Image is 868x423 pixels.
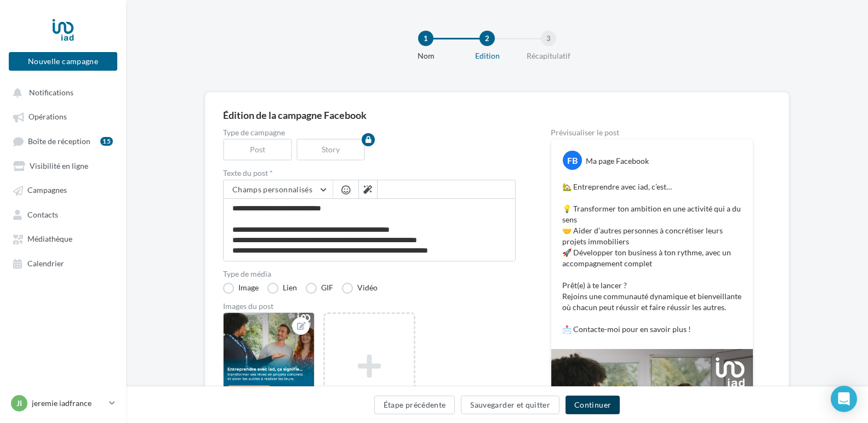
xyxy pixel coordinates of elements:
[479,31,495,46] div: 2
[100,137,113,146] div: 15
[342,283,378,294] label: Vidéo
[7,253,119,273] a: Calendrier
[513,50,584,61] div: Récapitulatif
[30,161,88,170] span: Visibilité en ligne
[9,393,117,414] a: ji jeremie iadfrance
[391,50,461,61] div: Nom
[7,82,115,102] button: Notifications
[28,136,90,146] span: Boîte de réception
[223,169,516,177] label: Texte du post *
[461,396,559,414] button: Sauvegarder et quitter
[541,31,556,46] div: 3
[562,181,742,335] p: 🏡 Entreprendre avec iad, c’est… 💡 Transformer ton ambition en une activité qui a du sens 🤝 Aider ...
[7,180,119,199] a: Campagnes
[223,110,771,120] div: Édition de la campagne Facebook
[27,259,64,268] span: Calendrier
[374,396,455,414] button: Étape précédente
[267,283,297,294] label: Lien
[563,151,582,170] div: FB
[16,398,22,409] span: ji
[224,180,333,199] button: Champs personnalisés
[566,396,620,414] button: Continuer
[29,88,73,97] span: Notifications
[223,129,516,136] label: Type de campagne
[223,302,516,310] div: Images du post
[831,386,857,412] div: Open Intercom Messenger
[27,235,72,244] span: Médiathèque
[32,398,105,409] p: jeremie iadfrance
[28,112,67,122] span: Opérations
[223,283,259,294] label: Image
[418,31,433,46] div: 1
[306,283,333,294] label: GIF
[27,186,67,195] span: Campagnes
[7,156,119,175] a: Visibilité en ligne
[232,185,312,194] span: Champs personnalisés
[9,52,117,71] button: Nouvelle campagne
[7,106,119,126] a: Opérations
[223,270,516,278] label: Type de média
[551,129,753,136] div: Prévisualiser le post
[27,210,58,219] span: Contacts
[7,131,119,151] a: Boîte de réception15
[452,50,522,61] div: Edition
[7,204,119,224] a: Contacts
[586,156,649,167] div: Ma page Facebook
[7,228,119,248] a: Médiathèque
